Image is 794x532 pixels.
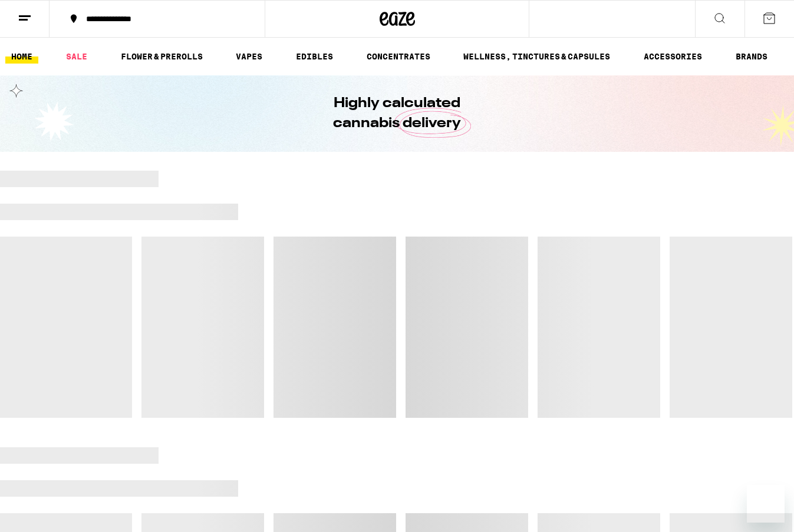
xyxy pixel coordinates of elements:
[290,49,339,64] a: EDIBLES
[300,94,495,134] h1: Highly calculated cannabis delivery
[457,49,616,64] a: WELLNESS, TINCTURES & CAPSULES
[5,49,38,64] a: HOME
[361,49,436,64] a: CONCENTRATES
[115,49,209,64] a: FLOWER & PREROLLS
[747,485,785,523] iframe: Button to launch messaging window
[60,49,93,64] a: SALE
[638,49,708,64] a: ACCESSORIES
[730,49,773,64] a: BRANDS
[230,49,268,64] a: VAPES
